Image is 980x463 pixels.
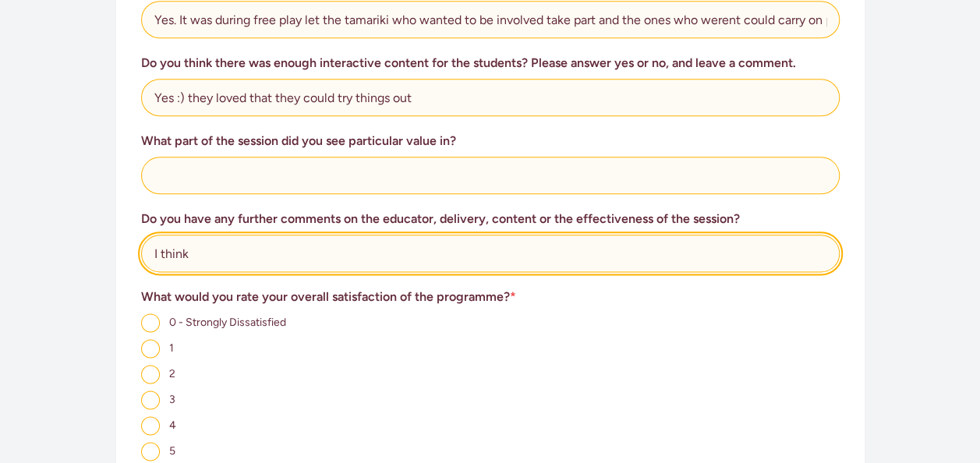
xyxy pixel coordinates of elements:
span: 1 [169,341,174,355]
h3: What part of the session did you see particular value in? [141,132,840,150]
span: 5 [169,444,175,458]
h3: What would you rate your overall satisfaction of the programme? [141,288,840,306]
input: 5 [141,442,160,461]
h3: Do you have any further comments on the educator, delivery, content or the effectiveness of the s... [141,210,840,228]
span: 4 [169,419,176,432]
input: 0 - Strongly Dissatisfied [141,313,160,332]
h3: Do you think there was enough interactive content for the students? Please answer yes or no, and ... [141,54,840,72]
input: 2 [141,365,160,383]
input: 4 [141,416,160,435]
input: 1 [141,339,160,358]
span: 3 [169,393,175,406]
span: 2 [169,367,175,380]
input: 3 [141,391,160,409]
span: 0 - Strongly Dissatisfied [169,316,286,329]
